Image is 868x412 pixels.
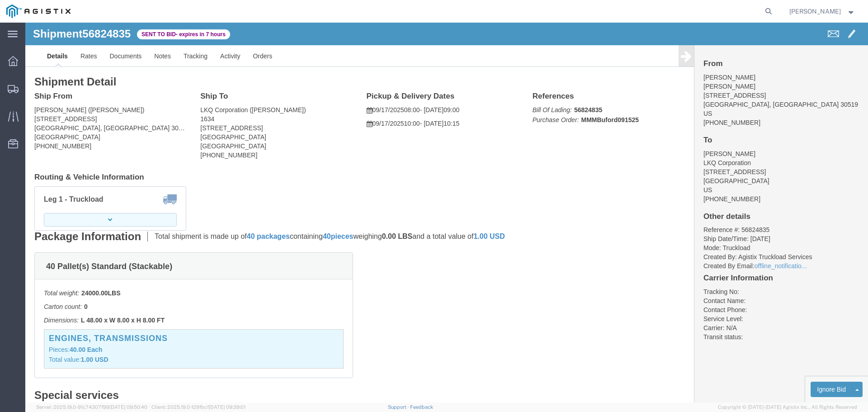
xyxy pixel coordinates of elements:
iframe: FS Legacy Container [25,23,868,403]
span: Server: 2025.19.0-91c74307f99 [36,404,147,410]
span: Client: 2025.19.0-129fbcf [151,404,245,410]
span: [DATE] 09:39:01 [209,404,245,410]
img: logo [6,5,71,18]
span: [DATE] 09:50:40 [109,404,147,410]
span: Alexander Baetens [789,6,841,16]
button: [PERSON_NAME] [789,6,856,17]
a: Support [388,404,410,410]
a: Feedback [410,404,433,410]
span: Copyright © [DATE]-[DATE] Agistix Inc., All Rights Reserved [718,403,857,411]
